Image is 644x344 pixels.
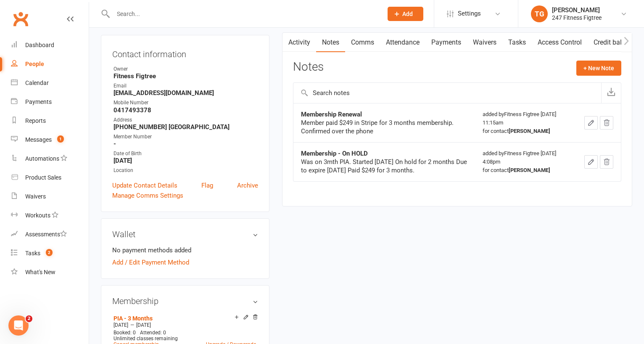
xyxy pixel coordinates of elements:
strong: [PERSON_NAME] [509,167,550,173]
a: People [11,55,89,74]
div: Reports [25,117,46,124]
div: Assessments [25,231,67,238]
span: Unlimited classes remaining [113,336,178,341]
div: What's New [25,269,55,275]
div: 247 Fitness Figtree [552,14,602,21]
div: Messages [25,136,52,143]
div: Was on 3mth PIA. Started [DATE] On hold for 2 months Due to expire [DATE] Paid $249 for 3 months. [301,158,467,175]
div: Waivers [25,193,46,200]
div: Payments [25,98,52,105]
div: Email [113,82,258,90]
div: added by Fitness Figtree [DATE] 4:08pm [483,149,569,175]
strong: - [113,140,258,148]
span: 2 [26,315,32,322]
a: Assessments [11,225,89,244]
span: 2 [46,249,53,256]
div: Product Sales [25,174,61,181]
input: Search notes [293,83,601,103]
a: Calendar [11,74,89,93]
a: Tasks [502,33,532,52]
span: Settings [458,4,481,23]
a: Flag [201,180,213,191]
iframe: Intercom live chat [8,315,29,336]
a: Reports [11,111,89,130]
div: Tasks [25,250,40,257]
h3: Notes [293,61,324,76]
strong: [PHONE_NUMBER] [GEOGRAPHIC_DATA] [113,123,258,131]
a: Update Contact Details [112,180,177,191]
a: Add / Edit Payment Method [112,257,189,267]
button: Add [388,7,423,21]
span: Add [402,11,413,17]
div: — [111,322,258,328]
a: Clubworx [10,8,31,29]
div: Mobile Number [113,99,258,107]
input: Search... [111,8,377,20]
a: Activity [282,33,316,52]
div: Address [113,116,258,124]
div: Member Number [113,133,258,141]
div: Date of Birth [113,150,258,158]
strong: Membership Renewal [301,111,362,118]
strong: Membership - On HOLD [301,150,368,157]
a: Tasks 2 [11,244,89,263]
div: Calendar [25,79,49,86]
a: Access Control [532,33,588,52]
div: TG [531,5,548,22]
a: Product Sales [11,168,89,187]
span: [DATE] [136,322,151,328]
a: Dashboard [11,36,89,55]
div: for contact [483,166,569,175]
a: What's New [11,263,89,282]
strong: [DATE] [113,157,258,164]
li: No payment methods added [112,245,258,255]
a: Payments [425,33,467,52]
h3: Wallet [112,230,258,239]
div: Workouts [25,212,50,219]
strong: 0417493378 [113,106,258,114]
div: People [25,61,44,67]
a: Attendance [380,33,425,52]
div: Dashboard [25,42,54,48]
button: + New Note [576,61,621,76]
span: 1 [57,135,64,143]
h3: Membership [112,296,258,306]
span: [DATE] [113,322,128,328]
a: Notes [316,33,345,52]
div: Member paid $249 in Stripe for 3 months membership. Confirmed over the phone [301,119,467,135]
div: Owner [113,65,258,73]
strong: Fitness Figtree [113,72,258,80]
a: Payments [11,93,89,111]
a: Credit balance [588,33,642,52]
a: PIA - 3 Months [113,315,153,322]
div: Location [113,167,258,175]
a: Waivers [467,33,502,52]
div: [PERSON_NAME] [552,6,602,14]
strong: [EMAIL_ADDRESS][DOMAIN_NAME] [113,89,258,97]
strong: [PERSON_NAME] [509,128,550,134]
span: Attended: 0 [140,330,166,336]
a: Archive [237,180,258,191]
div: Automations [25,155,59,162]
span: Booked: 0 [113,330,136,336]
div: added by Fitness Figtree [DATE] 11:15am [483,110,569,135]
div: for contact [483,127,569,135]
a: Workouts [11,206,89,225]
a: Manage Comms Settings [112,191,183,201]
a: Waivers [11,187,89,206]
a: Messages 1 [11,130,89,149]
a: Comms [345,33,380,52]
a: Automations [11,149,89,168]
h3: Contact information [112,46,258,59]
